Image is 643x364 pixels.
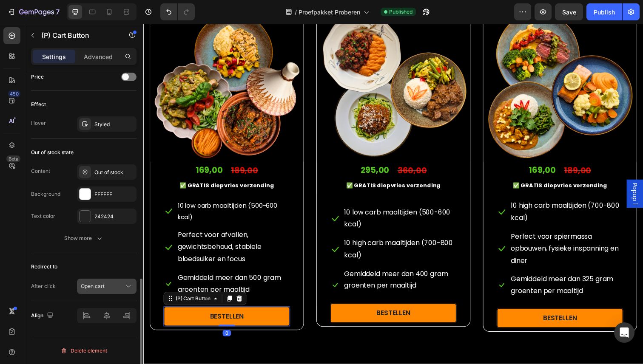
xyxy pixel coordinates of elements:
span: Open cart [81,283,105,289]
button: Delete element [31,344,137,358]
p: (P) Cart Button [41,30,114,40]
button: BESTELLEN [20,289,150,309]
div: Redirect to [31,263,57,271]
span: Proefpakket Proberen [299,8,360,17]
div: 242424 [94,213,134,220]
strong: ✅ GRATIS diepvries verzending [377,161,474,169]
button: Show more [31,231,137,246]
button: Open cart [77,279,137,294]
div: Show more [64,234,104,243]
button: Publish [586,3,622,20]
div: Out of stock [94,169,134,176]
div: Price [31,73,44,81]
span: Gemiddeld meer dan 325 gram groenten per maaltijd [375,256,480,278]
div: 189,00 [88,141,163,158]
div: Beta [6,155,20,162]
div: BESTELLEN [68,294,102,304]
p: 7 [56,7,60,17]
span: Gemiddeld meer dan 500 gram groenten per maaltijd [35,254,140,277]
span: / [295,8,297,17]
div: 169,00 [7,143,82,156]
span: 10 high carb maaltijden (700-800 kcal) [375,181,486,203]
strong: ✅ GRATIS diepvries verzending [37,161,134,169]
div: Hover [31,119,46,127]
div: Content [31,167,50,175]
span: Perfect voor spiermassa opbouwen, fysieke inspanning en diner [375,212,485,247]
span: Save [562,8,576,16]
div: BESTELLEN [238,291,273,301]
div: 0 [81,313,89,319]
p: Advanced [84,52,113,61]
div: Undo/Redo [160,3,195,20]
div: Open Intercom Messenger [614,322,634,343]
button: 7 [3,3,63,20]
button: BESTELLEN [361,291,490,311]
iframe: Design area [143,24,643,364]
div: Text color [31,212,55,220]
span: Popup 1 [498,163,506,185]
div: Styled [94,121,134,128]
span: Perfect voor afvallen, gewichtsbehoud, stabiele bloedsuiker en focus [35,211,120,245]
div: Background [31,190,60,198]
button: Save [555,3,583,20]
div: Effect [31,101,46,108]
div: FFFFFF [94,191,134,198]
div: After click [31,282,56,290]
div: (P) Cart Button [31,277,70,285]
div: Publish [594,8,615,17]
strong: ✅ GRATIS diepvries verzending [207,161,304,169]
span: 10 high carb maaltijden (700-800 kcal) [205,219,316,241]
span: Gemiddeld meer dan 400 gram groenten per maaltijd [205,251,311,273]
button: BESTELLEN [191,285,320,306]
div: 450 [8,90,20,97]
div: 295,00 [177,143,252,156]
div: Align [31,310,55,322]
div: Out of stock state [31,149,74,156]
div: BESTELLEN [408,296,443,306]
span: Published [389,8,413,16]
p: Settings [42,52,66,61]
span: 10 low carb maaltijden (500-600 kcal) [35,181,137,202]
div: 360,00 [259,141,333,158]
div: 189,00 [429,141,504,158]
span: 10 low carb maaltijden (500-600 kcal) [205,188,313,210]
div: 169,00 [347,143,422,156]
div: Delete element [60,346,107,356]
